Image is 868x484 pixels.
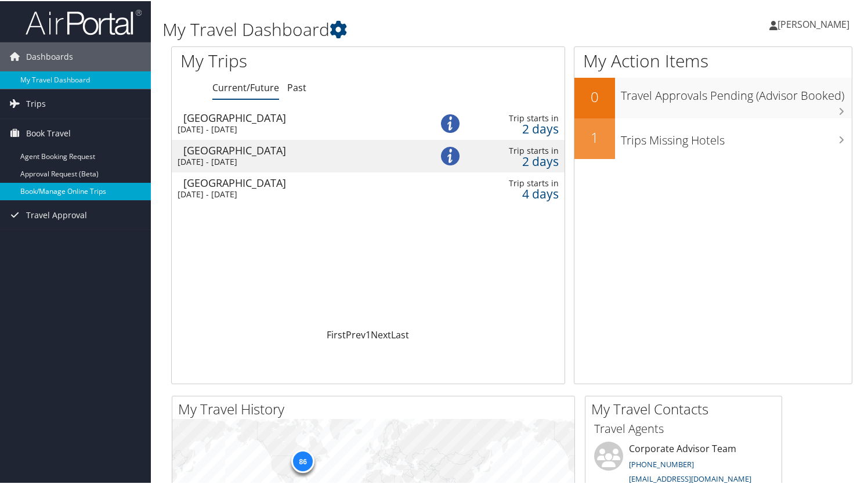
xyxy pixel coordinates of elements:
img: airportal-logo.png [26,8,142,35]
span: Dashboards [26,41,73,70]
h3: Travel Agents [594,420,773,436]
div: 2 days [476,155,559,165]
a: Next [371,327,391,340]
div: [GEOGRAPHIC_DATA] [183,144,419,154]
a: Past [287,80,306,93]
a: 1Trips Missing Hotels [574,117,852,158]
div: [GEOGRAPHIC_DATA] [183,111,419,122]
a: First [327,327,346,340]
h2: 1 [574,127,615,146]
h2: 0 [574,86,615,106]
div: [GEOGRAPHIC_DATA] [183,176,419,187]
span: [PERSON_NAME] [777,17,849,30]
h1: My Travel Dashboard [162,16,628,41]
div: Trip starts in [476,145,559,155]
a: 1 [366,327,371,340]
span: Travel Approval [26,200,87,229]
span: Trips [26,88,46,117]
div: 86 [291,448,314,471]
img: alert-flat-solid-info.png [441,113,460,132]
a: Last [391,327,409,340]
div: Trip starts in [476,112,559,122]
div: 4 days [476,187,559,198]
a: [EMAIL_ADDRESS][DOMAIN_NAME] [629,472,751,483]
img: alert-flat-solid-info.png [441,146,460,164]
h2: My Travel Contacts [591,398,782,418]
a: Current/Future [212,80,279,93]
div: [DATE] - [DATE] [178,123,413,133]
a: 0Travel Approvals Pending (Advisor Booked) [574,77,852,117]
span: Book Travel [26,118,71,147]
h3: Travel Approvals Pending (Advisor Booked) [621,81,852,103]
div: 2 days [476,122,559,133]
h2: My Travel History [178,398,574,418]
h1: My Action Items [574,48,852,72]
a: [PHONE_NUMBER] [629,458,694,468]
div: [DATE] - [DATE] [178,188,413,198]
a: [PERSON_NAME] [769,6,861,41]
h3: Trips Missing Hotels [621,125,852,147]
div: [DATE] - [DATE] [178,156,413,166]
a: Prev [346,327,366,340]
h1: My Trips [180,48,392,72]
div: Trip starts in [476,177,559,187]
